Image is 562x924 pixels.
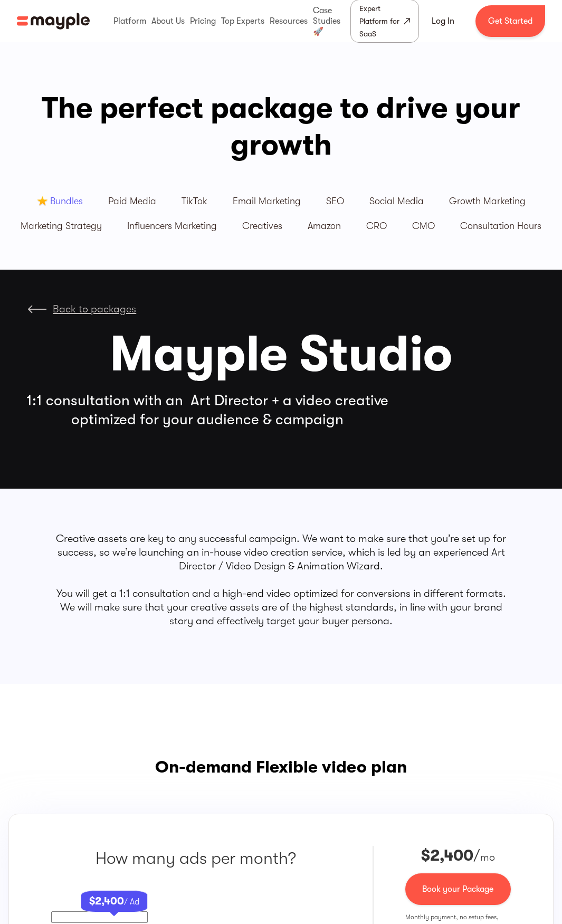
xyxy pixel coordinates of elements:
[308,220,341,232] div: Amazon
[357,189,436,214] a: Social Media
[421,846,430,864] strong: $
[326,195,344,207] div: SEO
[447,214,554,239] a: Consultation Hours
[8,755,554,780] h2: On-demand Flexible video plan
[108,195,156,207] div: Paid Media
[230,214,295,239] a: Creatives
[242,220,282,232] div: Creatives
[53,301,136,317] p: Back to packages
[8,214,115,239] a: Marketing Strategy
[24,189,96,214] a: Bundles
[449,195,526,207] div: Growth Marketing
[359,2,402,40] div: Expert Platform for SaaS
[354,214,399,239] a: CRO
[21,220,102,232] div: Marketing Strategy
[475,5,545,37] a: Get Started
[28,301,136,317] a: Back to packages
[169,189,220,214] a: TikTok
[96,846,296,871] p: How many ads per month?
[480,851,495,863] span: mo
[115,214,230,239] a: Influencers Marketing
[55,532,507,628] p: Creative assets are key to any successful campaign. We want to make sure that you’re set up for s...
[220,189,313,214] a: Email Marketing
[295,214,354,239] a: Amazon
[233,195,301,207] div: Email Marketing
[436,189,538,214] a: Growth Marketing
[366,220,387,232] div: CRO
[182,195,207,207] div: TikTok
[96,189,169,214] a: Paid Media
[127,220,217,232] div: Influencers Marketing
[313,189,357,214] a: SEO
[50,195,83,207] div: Bundles
[369,195,424,207] div: Social Media
[430,846,473,864] strong: 2,400
[412,220,435,232] div: CMO
[419,8,467,34] a: Log In
[17,11,90,31] img: Mayple logo
[405,873,511,905] a: Book your Package
[460,220,541,232] div: Consultation Hours
[399,214,447,239] a: CMO
[405,846,511,865] p: /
